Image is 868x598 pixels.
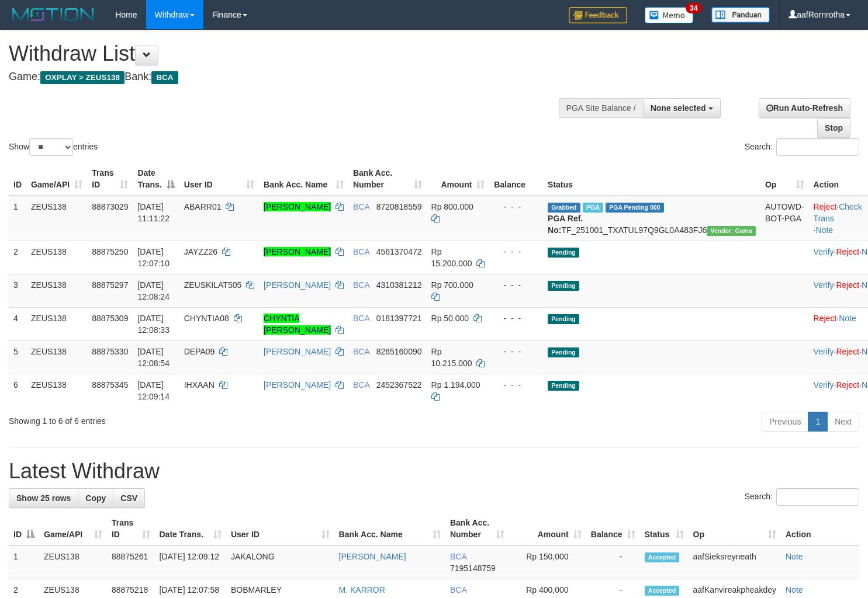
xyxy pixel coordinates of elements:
label: Show entries [9,138,98,156]
span: Copy 4310381212 to clipboard [376,280,422,290]
th: Bank Acc. Name: activate to sort column ascending [259,162,348,196]
span: Show 25 rows [16,493,71,503]
span: BCA [353,347,369,356]
span: Copy 8720818559 to clipboard [376,202,422,211]
span: ZEUSKILAT505 [184,280,242,290]
td: ZEUS138 [26,241,87,274]
span: Rp 700.000 [431,280,473,290]
a: Next [827,412,859,432]
span: BCA [353,314,369,323]
a: Note [815,225,833,235]
img: MOTION_logo.png [9,6,98,23]
span: Pending [548,347,579,357]
div: - - - [494,201,538,213]
td: JAKALONG [226,545,334,579]
span: BCA [353,202,369,211]
a: Reject [814,202,837,211]
th: Balance: activate to sort column ascending [586,512,640,545]
span: [DATE] 12:08:33 [137,314,170,335]
a: Note [786,552,803,561]
th: Amount: activate to sort column ascending [427,162,490,196]
span: 88875309 [92,314,128,323]
th: Date Trans.: activate to sort column ascending [155,512,226,545]
a: Reject [814,314,837,323]
th: Bank Acc. Number: activate to sort column ascending [445,512,509,545]
a: 1 [808,412,828,432]
span: Pending [548,248,579,258]
a: Verify [814,280,834,290]
a: [PERSON_NAME] [339,552,406,561]
span: [DATE] 12:07:10 [137,247,170,268]
td: TF_251001_TXATUL97Q9GL0A483FJ6 [543,196,760,241]
span: Vendor URL: https://trx31.1velocity.biz [707,226,756,236]
a: [PERSON_NAME] [264,202,331,211]
td: ZEUS138 [26,340,87,374]
span: BCA [353,380,369,390]
span: Pending [548,281,579,291]
div: - - - [494,246,538,258]
span: 88875345 [92,380,128,390]
span: Copy 0181397721 to clipboard [376,314,422,323]
span: CHYNTIA08 [184,314,229,323]
span: JAYZZ26 [184,247,217,256]
div: Showing 1 to 6 of 6 entries [9,411,353,427]
button: None selected [643,98,721,118]
h1: Latest Withdraw [9,460,859,483]
a: Reject [836,380,860,390]
div: - - - [494,346,538,357]
td: Rp 150,000 [509,545,586,579]
a: Check Trans [814,202,862,223]
span: Accepted [645,552,680,562]
a: Reject [836,280,860,290]
h1: Withdraw List [9,42,567,65]
a: Verify [814,380,834,390]
span: Copy [85,493,106,503]
span: Rp 15.200.000 [431,247,472,268]
a: Reject [836,347,860,356]
a: Run Auto-Refresh [759,98,850,118]
span: Rp 800.000 [431,202,473,211]
div: PGA Site Balance / [559,98,643,118]
span: OXPLAY > ZEUS138 [40,71,125,84]
a: Note [839,314,856,323]
th: Status: activate to sort column ascending [640,512,689,545]
td: 88875261 [107,545,155,579]
a: Show 25 rows [9,488,78,508]
span: Copy 4561370472 to clipboard [376,247,422,256]
span: 88875250 [92,247,128,256]
a: Previous [762,412,808,432]
a: [PERSON_NAME] [264,280,331,290]
td: 5 [9,340,26,374]
span: 88873029 [92,202,128,211]
span: [DATE] 12:08:54 [137,347,170,368]
td: 6 [9,374,26,407]
label: Search: [745,138,859,156]
td: 2 [9,241,26,274]
td: [DATE] 12:09:12 [155,545,226,579]
div: - - - [494,379,538,391]
a: [PERSON_NAME] [264,380,331,390]
span: Grabbed [548,203,580,213]
td: 1 [9,545,39,579]
th: Op: activate to sort column ascending [760,162,809,196]
td: ZEUS138 [26,196,87,241]
span: Copy 2452367522 to clipboard [376,380,422,390]
th: Trans ID: activate to sort column ascending [87,162,133,196]
span: BCA [450,552,466,561]
a: Reject [836,247,860,256]
th: User ID: activate to sort column ascending [226,512,334,545]
span: [DATE] 12:09:14 [137,380,170,401]
a: Verify [814,247,834,256]
th: User ID: activate to sort column ascending [179,162,259,196]
span: BCA [151,71,178,84]
a: [PERSON_NAME] [264,347,331,356]
span: [DATE] 12:08:24 [137,280,170,301]
label: Search: [745,488,859,506]
span: 88875330 [92,347,128,356]
span: [DATE] 11:11:22 [137,202,170,223]
th: Trans ID: activate to sort column ascending [107,512,155,545]
span: Pending [548,314,579,324]
span: Copy 7195148759 to clipboard [450,564,496,573]
td: 1 [9,196,26,241]
span: Rp 1.194.000 [431,380,480,390]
